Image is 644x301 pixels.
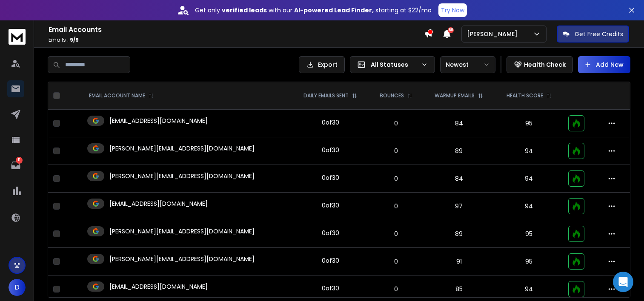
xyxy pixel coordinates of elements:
p: [PERSON_NAME][EMAIL_ADDRESS][DOMAIN_NAME] [109,144,255,153]
span: 50 [448,27,454,33]
button: Health Check [507,56,573,73]
button: Add New [578,56,630,73]
p: 11 [16,157,23,164]
a: 11 [7,157,24,174]
button: Export [299,56,345,73]
p: 0 [375,257,418,266]
p: WARMUP EMAILS [435,92,475,99]
h1: Email Accounts [49,25,424,35]
p: [EMAIL_ADDRESS][DOMAIN_NAME] [109,199,208,208]
div: EMAIL ACCOUNT NAME [89,92,154,99]
strong: AI-powered Lead Finder, [294,6,374,14]
td: 95 [495,220,563,248]
button: Newest [440,56,495,73]
div: 0 of 30 [322,201,339,210]
p: 0 [375,202,418,210]
div: 0 of 30 [322,229,339,237]
p: 0 [375,147,418,155]
p: 0 [375,119,418,128]
div: 0 of 30 [322,173,339,182]
div: Open Intercom Messenger [613,272,633,292]
div: 0 of 30 [322,256,339,265]
button: Get Free Credits [557,26,629,43]
p: 0 [375,174,418,183]
p: BOUNCES [380,92,404,99]
p: [EMAIL_ADDRESS][DOMAIN_NAME] [109,282,208,291]
td: 97 [423,193,495,220]
p: [PERSON_NAME] [467,30,521,38]
p: [PERSON_NAME][EMAIL_ADDRESS][DOMAIN_NAME] [109,172,255,180]
button: D [9,279,26,296]
td: 94 [495,193,563,220]
div: 0 of 30 [322,146,339,154]
td: 89 [423,137,495,165]
td: 84 [423,165,495,193]
strong: verified leads [222,6,267,14]
td: 95 [495,110,563,137]
p: 0 [375,230,418,238]
div: 0 of 30 [322,118,339,127]
p: Get Free Credits [575,30,623,38]
td: 94 [495,137,563,165]
p: Health Check [524,60,566,69]
p: HEALTH SCORE [507,92,543,99]
p: All Statuses [371,60,418,69]
p: Get only with our starting at $22/mo [195,6,432,14]
div: 0 of 30 [322,284,339,292]
img: logo [9,29,26,45]
p: 0 [375,285,418,293]
p: Emails : [49,37,424,43]
p: [PERSON_NAME][EMAIL_ADDRESS][DOMAIN_NAME] [109,255,255,263]
p: DAILY EMAILS SENT [303,92,349,99]
td: 94 [495,165,563,193]
p: [EMAIL_ADDRESS][DOMAIN_NAME] [109,116,208,125]
button: Try Now [438,3,467,17]
span: 9 / 9 [70,36,79,43]
td: 89 [423,220,495,248]
p: Try Now [441,6,464,14]
td: 91 [423,248,495,275]
td: 95 [495,248,563,275]
p: [PERSON_NAME][EMAIL_ADDRESS][DOMAIN_NAME] [109,227,255,236]
td: 84 [423,110,495,137]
